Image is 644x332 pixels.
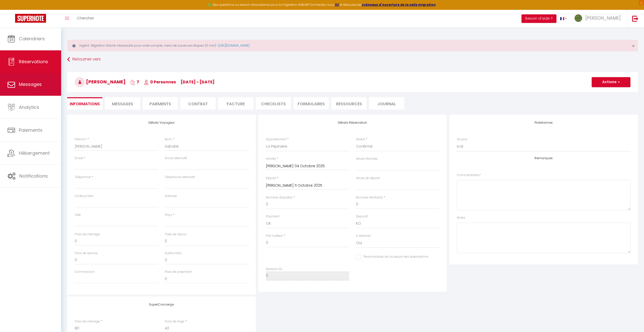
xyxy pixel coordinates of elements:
[75,156,83,161] label: Email
[165,156,187,161] label: Email alternatif
[165,194,177,198] label: Adresse
[266,121,439,124] h4: Détails Réservation
[4,2,19,17] button: Ouvrir le widget de chat LiveChat
[75,251,98,256] label: Frais de service
[19,173,48,179] span: Notifications
[180,97,216,110] li: Contrat
[67,97,102,110] li: Informations
[356,156,378,161] label: Heure d'arrivée
[75,194,93,198] label: Code postal
[19,104,39,110] span: Analytics
[457,121,630,124] h4: Plateformes
[165,175,195,180] label: Téléphone alternatif
[356,195,383,200] label: Nombre d'enfants
[585,15,621,21] span: [PERSON_NAME]
[143,97,178,110] li: Paiements
[19,36,45,42] span: Calendriers
[75,79,126,85] span: [PERSON_NAME]
[362,3,436,7] a: créneaux d'ouverture de la salle migration
[266,267,282,272] label: Restant dû
[165,251,182,256] label: Autres frais
[75,213,81,217] label: Ville
[266,234,283,238] label: Prix nuitées
[331,97,367,110] li: Ressources
[75,303,248,306] h4: SuperConcierge
[75,319,100,324] label: Frais de ménage
[335,3,339,7] a: ICI
[144,79,176,85] span: 0 Personnes
[19,150,50,156] span: Hébergement
[19,81,42,87] span: Messages
[112,101,133,107] span: Messages
[521,14,556,23] button: Besoin d'aide ?
[165,319,184,324] label: Frais de linge
[75,137,87,142] label: Prénom
[632,15,638,22] img: logout
[266,176,276,181] label: Départ
[73,10,98,27] a: Chercher
[266,137,286,142] label: Appartement
[356,234,371,238] label: A relancer
[218,97,253,110] li: Facture
[571,10,627,27] a: ... [PERSON_NAME]
[75,175,91,180] label: Téléphone
[165,270,192,274] label: Frais de paiement
[356,137,365,142] label: Statut
[256,97,291,110] li: CHECKLISTS
[457,173,481,178] label: Commentaires
[356,176,380,181] label: Heure de départ
[457,156,630,160] h4: Remarques
[266,156,276,161] label: Arrivée
[75,270,95,274] label: Commission
[457,137,467,142] label: Source
[165,213,172,217] label: Pays
[266,214,279,219] label: Payment
[181,79,215,85] span: [DATE] - [DATE]
[266,195,293,200] label: Nombre d'adultes
[19,58,48,65] span: Réservations
[218,43,250,48] a: [URL][DOMAIN_NAME]
[165,137,172,142] label: Nom
[77,15,94,21] span: Chercher
[294,97,329,110] li: FORMULAIRES
[356,214,368,219] label: Deposit
[632,43,635,49] span: ×
[19,127,43,133] span: Paiements
[67,55,638,64] a: Retourner vers
[457,215,465,220] label: Notes
[67,40,638,51] div: Urgent : Migration Airbnb nécessaire pour votre compte, merci de suivre ces étapes (5 min) -
[575,14,582,22] img: ...
[75,232,100,237] label: Frais de ménage
[165,232,186,237] label: Taxe de séjour
[592,77,630,87] button: Actions
[15,14,46,23] img: Super Booking
[130,79,139,85] span: 7
[75,121,248,124] h4: Détails Voyageur
[632,44,635,48] button: Close
[369,97,404,110] li: Journal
